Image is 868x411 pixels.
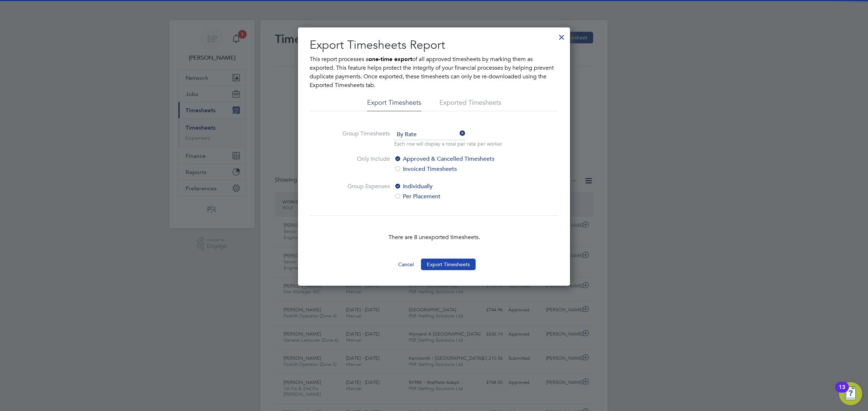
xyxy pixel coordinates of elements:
p: This report processes a of all approved timesheets by marking them as exported. This feature help... [310,55,558,90]
label: Group Expenses [336,182,390,201]
div: 13 [839,387,845,397]
p: Each row will display a total per rate per worker [394,140,502,147]
button: Open Resource Center, 13 new notifications [839,382,862,405]
button: Cancel [392,259,420,270]
li: Export Timesheets [367,98,421,111]
label: Individually [394,182,515,191]
label: Only Include [336,155,390,173]
span: By Rate [394,129,465,140]
p: There are 8 unexported timesheets. [310,233,558,242]
b: one-time export [369,56,412,62]
li: Exported Timesheets [439,98,501,111]
label: Invoiced Timesheets [394,165,515,173]
label: Approved & Cancelled Timesheets [394,155,515,163]
button: Export Timesheets [421,259,476,270]
label: Group Timesheets [336,129,390,146]
h2: Export Timesheets Report [310,38,558,53]
label: Per Placement [394,192,515,201]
